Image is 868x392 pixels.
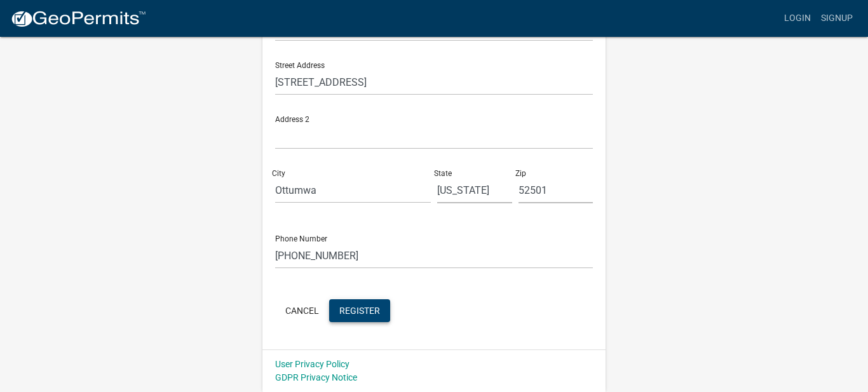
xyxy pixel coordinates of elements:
[779,6,816,30] a: Login
[816,6,858,30] a: Signup
[275,359,349,369] a: User Privacy Policy
[275,299,329,322] button: Cancel
[329,299,390,322] button: Register
[275,372,357,382] a: GDPR Privacy Notice
[339,305,380,315] span: Register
